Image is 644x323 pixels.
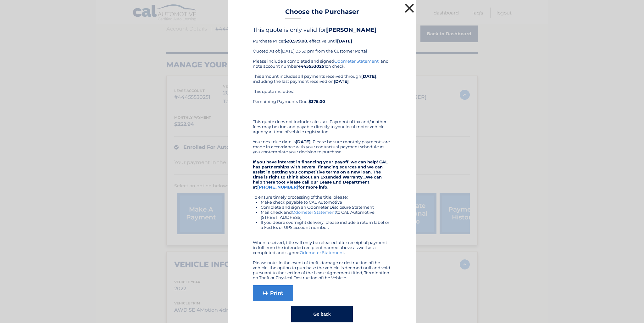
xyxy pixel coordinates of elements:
a: Odometer Statement [292,210,336,215]
li: Make check payable to CAL Automotive [261,200,391,205]
h3: Choose the Purchaser [285,8,359,19]
strong: If you have interest in financing your payoff, we can help! CAL has partnerships with several fin... [253,159,388,190]
li: If you desire overnight delivery, please include a return label or a Fed Ex or UPS account number. [261,220,391,230]
h4: This quote is only valid for [253,26,391,33]
div: Please include a completed and signed , and note account number on check. This amount includes al... [253,59,391,280]
a: Odometer Statement [300,250,344,255]
b: [PERSON_NAME] [326,26,377,33]
b: 44455530251 [298,64,326,69]
div: This quote includes: Remaining Payments Due: [253,89,391,114]
b: $20,579.00 [284,38,307,43]
button: Go back [291,306,353,322]
b: $375.00 [308,99,325,104]
div: Purchase Price: , effective until Quoted As of: [DATE] 03:59 pm from the Customer Portal [253,26,391,59]
b: [DATE] [361,74,376,79]
b: [DATE] [337,38,352,43]
a: Print [253,285,293,301]
b: [DATE] [334,79,349,84]
a: [PHONE_NUMBER] [257,184,298,190]
b: [DATE] [296,139,311,144]
a: Odometer Statement [334,59,379,64]
li: Mail check and to CAL Automotive, [STREET_ADDRESS] [261,210,391,220]
li: Complete and sign an Odometer Disclosure Statement [261,205,391,210]
button: × [403,2,416,14]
